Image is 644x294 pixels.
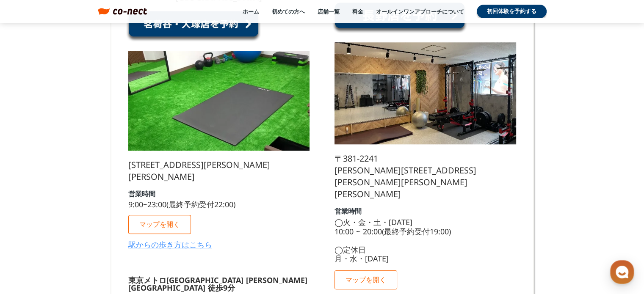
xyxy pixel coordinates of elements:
p: マップを開く [345,276,386,283]
a: 初めての方へ [272,8,305,15]
p: 〒381-2241 [PERSON_NAME][STREET_ADDRESS][PERSON_NAME][PERSON_NAME][PERSON_NAME] [334,153,516,200]
a: マップを開く [334,270,397,289]
p: 9:00~23:00(最終予約受付22:00) [128,201,235,208]
a: 初回体験を予約する [477,5,547,18]
a: 設定 [109,224,163,245]
p: 東京メトロ[GEOGRAPHIC_DATA] [PERSON_NAME][GEOGRAPHIC_DATA] 徒歩9分 [128,276,310,291]
a: ホーム [3,224,56,245]
a: チャット [56,224,109,245]
a: マップを開く [128,215,191,234]
span: ホーム [22,236,37,243]
a: 店舗一覧 [318,8,340,15]
p: ◯火・金・土・[DATE] 10:00 ~ 20:00(最終予約受付19:00) ◯定休日 月・水・[DATE] [334,218,451,264]
a: 駅からの歩き方はこちら [128,241,212,248]
p: 営業時間 [334,208,362,214]
p: [STREET_ADDRESS][PERSON_NAME][PERSON_NAME] [128,159,310,183]
span: チャット [72,237,93,244]
p: 営業時間 [128,190,155,197]
a: オールインワンアプローチについて [376,8,464,15]
a: ホーム [243,8,259,15]
span: 設定 [131,236,141,243]
a: 料金 [352,8,363,15]
p: マップを開く [139,220,180,228]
